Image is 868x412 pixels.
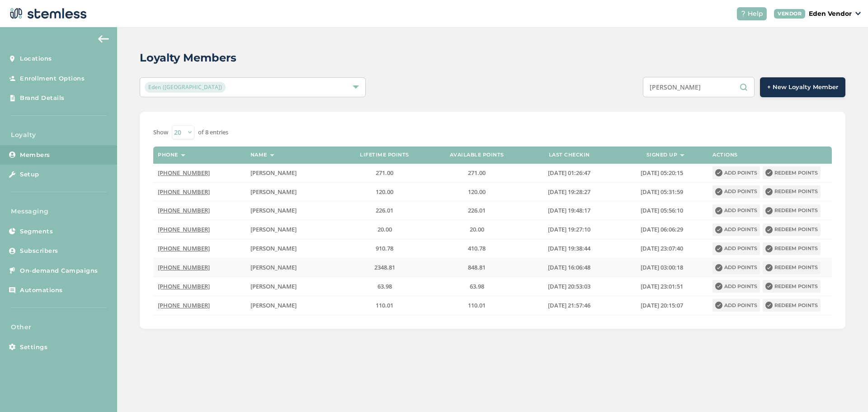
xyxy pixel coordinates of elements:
[158,282,210,290] span: [PHONE_NUMBER]
[763,299,821,312] button: Redeem points
[250,244,297,252] span: [PERSON_NAME]
[528,226,611,233] label: 2021-03-03 19:27:10
[548,225,590,233] span: [DATE] 19:27:10
[376,244,393,252] span: 910.78
[158,283,241,290] label: (918) 264-7660
[708,147,832,164] th: Actions
[158,169,241,177] label: (405) 639-7693
[158,207,241,214] label: (918) 650-3961
[680,154,684,156] img: icon-sort-1e1d7615.svg
[774,9,805,19] div: VENDOR
[712,185,760,198] button: Add points
[468,263,486,271] span: 848.81
[641,263,683,271] span: [DATE] 03:00:18
[377,282,392,290] span: 63.98
[641,225,683,233] span: [DATE] 06:06:29
[470,225,484,233] span: 20.00
[343,245,426,252] label: 910.78
[158,226,241,233] label: (918) 840-8621
[548,263,590,271] span: [DATE] 16:06:48
[641,206,683,214] span: [DATE] 05:56:10
[98,35,109,43] img: icon-arrow-back-accent-c549486e.svg
[528,264,611,271] label: 2025-09-13 16:06:48
[620,226,703,233] label: 2024-01-22 06:06:29
[643,77,755,97] input: Search
[181,154,185,156] img: icon-sort-1e1d7615.svg
[620,283,703,290] label: 2025-06-26 23:01:51
[250,302,334,309] label: ALISHA GOSS
[855,12,861,15] img: icon_down-arrow-small-66adaf34.svg
[712,280,760,293] button: Add points
[343,283,426,290] label: 63.98
[374,263,395,271] span: 2348.81
[250,188,334,196] label: alisha rae goodin
[376,188,393,196] span: 120.00
[468,206,486,214] span: 226.01
[763,166,821,179] button: Redeem points
[343,264,426,271] label: 2348.81
[158,264,241,271] label: (918) 759-0207
[528,283,611,290] label: 2025-08-21 20:53:03
[20,227,53,236] span: Segments
[250,283,334,290] label: Alisha Woodward
[823,369,868,412] iframe: Chat Widget
[20,54,52,63] span: Locations
[712,242,760,255] button: Add points
[620,245,703,252] label: 2024-07-20 23:07:40
[468,188,486,196] span: 120.00
[20,266,98,275] span: On-demand Campaigns
[548,188,590,196] span: [DATE] 19:28:27
[435,302,519,309] label: 110.01
[712,223,760,236] button: Add points
[620,264,703,271] label: 2024-11-13 03:00:18
[435,188,519,196] label: 120.00
[763,280,821,293] button: Redeem points
[468,169,486,177] span: 271.00
[528,188,611,196] label: 2021-04-21 19:28:27
[435,226,519,233] label: 20.00
[158,263,210,271] span: [PHONE_NUMBER]
[140,50,236,66] h2: Loyalty Members
[158,188,210,196] span: [PHONE_NUMBER]
[376,169,393,177] span: 271.00
[470,282,484,290] span: 63.98
[158,244,210,252] span: [PHONE_NUMBER]
[620,207,703,214] label: 2024-01-22 05:56:10
[748,9,763,19] span: Help
[646,152,678,158] label: Signed up
[763,223,821,236] button: Redeem points
[250,301,297,309] span: [PERSON_NAME]
[343,188,426,196] label: 120.00
[270,154,274,156] img: icon-sort-1e1d7615.svg
[435,283,519,290] label: 63.98
[548,282,590,290] span: [DATE] 20:53:03
[809,9,852,19] p: Eden Vendor
[620,169,703,177] label: 2024-01-22 05:20:15
[760,77,845,97] button: + New Loyalty Member
[343,169,426,177] label: 271.00
[20,286,63,295] span: Automations
[158,301,210,309] span: [PHONE_NUMBER]
[158,206,210,214] span: [PHONE_NUMBER]
[549,152,590,158] label: Last checkin
[641,188,683,196] span: [DATE] 05:31:59
[548,169,590,177] span: [DATE] 01:26:47
[158,225,210,233] span: [PHONE_NUMBER]
[343,226,426,233] label: 20.00
[250,226,334,233] label: ALISHA MARIE HICKS
[435,169,519,177] label: 271.00
[158,169,210,177] span: [PHONE_NUMBER]
[376,206,393,214] span: 226.01
[528,302,611,309] label: 2025-09-02 21:57:46
[158,302,241,309] label: (918) 843-2724
[250,206,297,214] span: [PERSON_NAME]
[198,128,228,137] label: of 8 entries
[250,207,334,214] label: Alisha Diane Pinkston
[763,204,821,217] button: Redeem points
[435,245,519,252] label: 410.78
[435,207,519,214] label: 226.01
[158,188,241,196] label: (405) 712-3096
[145,82,226,93] span: Eden ([GEOGRAPHIC_DATA])
[158,152,178,158] label: Phone
[250,169,334,177] label: alisha marie walters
